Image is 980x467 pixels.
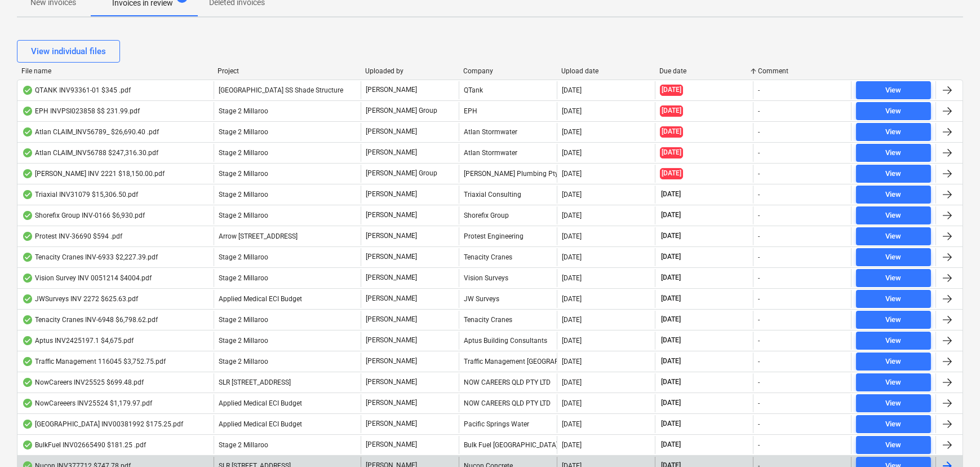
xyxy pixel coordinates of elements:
[366,440,417,450] p: [PERSON_NAME]
[459,81,557,99] div: QTank
[459,415,557,433] div: Pacific Springs Water
[459,394,557,412] div: NOW CAREERS QLD PTY LTD
[22,169,165,178] div: [PERSON_NAME] INV 2221 $18,150.00.pdf
[459,102,557,120] div: EPH
[463,67,552,75] div: Company
[22,336,134,345] div: Aptus INV2425197.1 $4,675.pdf
[366,398,417,408] p: [PERSON_NAME]
[219,170,268,178] span: Stage 2 Millaroo
[459,123,557,141] div: Atlan Stormwater
[886,147,902,160] div: View
[22,148,158,157] div: Atlan CLAIM_INV56788 $247,316.30.pdf
[562,441,582,449] div: [DATE]
[886,272,902,285] div: View
[22,253,158,262] div: Tenacity Cranes INV-6933 $2,227.39.pdf
[22,336,33,345] div: OCR finished
[218,67,356,75] div: Project
[886,84,902,97] div: View
[22,420,183,429] div: [GEOGRAPHIC_DATA] INV00381992 $175.25.pdf
[22,127,33,136] div: OCR finished
[758,232,760,240] div: -
[660,356,682,366] span: [DATE]
[660,147,683,158] span: [DATE]
[562,170,582,178] div: [DATE]
[22,190,33,199] div: OCR finished
[219,378,291,386] span: SLR 2 Millaroo Drive
[22,86,33,95] div: OCR finished
[660,105,683,116] span: [DATE]
[758,67,847,75] div: Comment
[660,273,682,283] span: [DATE]
[886,188,902,201] div: View
[459,436,557,454] div: Bulk Fuel [GEOGRAPHIC_DATA]
[856,186,931,204] button: View
[562,316,582,324] div: [DATE]
[22,274,152,283] div: Vision Survey INV 0051214 $4004.pdf
[366,356,417,366] p: [PERSON_NAME]
[22,211,33,220] div: OCR finished
[22,169,33,178] div: OCR finished
[886,168,902,180] div: View
[219,86,343,94] span: Cedar Creek SS Shade Structure
[660,398,682,408] span: [DATE]
[886,355,902,368] div: View
[758,441,760,449] div: -
[886,251,902,264] div: View
[219,149,268,157] span: Stage 2 Millaroo
[22,107,140,116] div: EPH INVPSI023858 $$ 231.99.pdf
[366,85,417,95] p: [PERSON_NAME]
[459,206,557,224] div: Shorefix Group
[459,332,557,350] div: Aptus Building Consultants
[660,252,682,262] span: [DATE]
[459,290,557,308] div: JW Surveys
[22,399,33,408] div: OCR finished
[219,441,268,449] span: Stage 2 Millaroo
[22,232,122,241] div: Protest INV-36690 $594 .pdf
[660,294,682,303] span: [DATE]
[660,231,682,241] span: [DATE]
[758,295,760,303] div: -
[219,358,268,365] span: Stage 2 Millaroo
[758,170,760,178] div: -
[31,44,106,59] div: View individual files
[459,353,557,371] div: Traffic Management [GEOGRAPHIC_DATA]
[856,415,931,433] button: View
[22,148,33,157] div: OCR finished
[366,336,417,345] p: [PERSON_NAME]
[660,336,682,345] span: [DATE]
[562,274,582,282] div: [DATE]
[660,377,682,387] span: [DATE]
[22,315,33,324] div: OCR finished
[660,440,682,450] span: [DATE]
[856,227,931,245] button: View
[219,128,268,136] span: Stage 2 Millaroo
[758,191,760,199] div: -
[660,419,682,429] span: [DATE]
[219,295,302,303] span: Applied Medical ECI Budget
[886,293,902,306] div: View
[365,67,454,75] div: Uploaded by
[22,107,33,116] div: OCR finished
[219,337,268,345] span: Stage 2 Millaroo
[660,126,683,137] span: [DATE]
[758,212,760,219] div: -
[562,232,582,240] div: [DATE]
[758,128,760,136] div: -
[459,227,557,245] div: Protest Engineering
[459,165,557,183] div: [PERSON_NAME] Plumbing Pty Ltd
[886,439,902,452] div: View
[561,67,650,75] div: Upload date
[366,294,417,303] p: [PERSON_NAME]
[562,253,582,261] div: [DATE]
[660,67,749,75] div: Due date
[562,107,582,115] div: [DATE]
[366,210,417,220] p: [PERSON_NAME]
[22,378,144,387] div: NowCareers INV25525 $699.48.pdf
[660,168,683,179] span: [DATE]
[22,440,33,450] div: OCR finished
[886,230,902,243] div: View
[219,232,298,240] span: Arrow 82 Noosa St
[856,436,931,454] button: View
[459,311,557,329] div: Tenacity Cranes
[21,67,209,75] div: File name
